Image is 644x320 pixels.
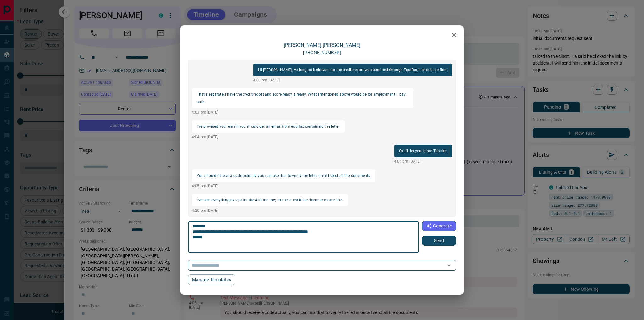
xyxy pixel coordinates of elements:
[422,221,456,231] button: Generate
[192,134,345,140] p: 4:04 pm [DATE]
[422,236,456,246] button: Send
[303,49,341,56] p: [PHONE_NUMBER]
[258,66,447,74] p: Hi [PERSON_NAME], As long as it shows that the credit report was obtained through Equifax, it sho...
[445,261,453,270] button: Open
[197,91,408,106] p: That's separate, I have the credit report and score ready already. What I mentioned above would b...
[394,159,452,164] p: 4:04 pm [DATE]
[192,109,413,115] p: 4:03 pm [DATE]
[188,274,235,285] button: Manage Templates
[253,77,452,83] p: 4:00 pm [DATE]
[197,196,343,204] p: I've sent everything except for the 410 for now, let me know if the documents are fine.
[197,123,340,130] p: I've provided your email, you should get an email from equifax containing the letter
[399,147,447,155] p: Ok. I’ll let you know. Thanks.
[192,183,375,189] p: 4:05 pm [DATE]
[192,208,348,213] p: 4:20 pm [DATE]
[197,172,370,179] p: You should receive a code actually, you can use that to verify the letter once I send all the doc...
[284,42,360,48] a: [PERSON_NAME] [PERSON_NAME]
